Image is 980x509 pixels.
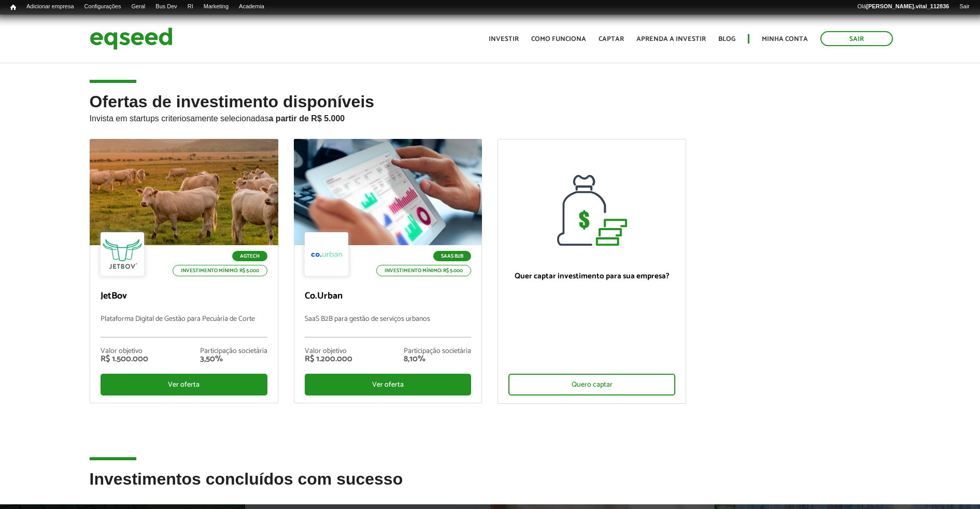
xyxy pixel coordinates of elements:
[636,36,706,43] a: Aprenda a investir
[269,114,345,123] strong: a partir de R$ 5.000
[498,139,686,404] a: Quer captar investimento para sua empresa? Quero captar
[305,315,472,337] p: SaaS B2B para gestão de serviços urbanos
[404,348,471,355] div: Participação societária
[531,36,586,43] a: Como funciona
[305,355,352,363] div: R$ 1.200.000
[305,374,472,395] div: Ver oferta
[234,3,269,11] a: Academia
[489,36,519,43] a: Investir
[232,251,267,261] p: Agtech
[101,348,148,355] div: Valor objetivo
[508,374,675,395] div: Quero captar
[200,355,267,363] div: 3,50%
[852,3,954,11] a: Olá[PERSON_NAME].vital_112836
[718,36,735,43] a: Blog
[404,355,471,363] div: 8,10%
[90,93,891,139] h2: Ofertas de investimento disponíveis
[150,3,182,11] a: Bus Dev
[101,374,267,395] div: Ver oferta
[101,355,148,363] div: R$ 1.500.000
[200,348,267,355] div: Participação societária
[599,36,624,43] a: Captar
[101,291,267,302] p: JetBov
[21,3,79,11] a: Adicionar empresa
[198,3,234,11] a: Marketing
[305,291,472,302] p: Co.Urban
[182,3,198,11] a: RI
[90,111,891,123] p: Invista em startups criteriosamente selecionadas
[294,139,482,403] a: SaaS B2B Investimento mínimo: R$ 5.000 Co.Urban SaaS B2B para gestão de serviços urbanos Valor ob...
[90,25,173,52] img: EqSeed
[90,470,891,504] h2: Investimentos concluídos com sucesso
[5,3,21,12] a: Início
[79,3,126,11] a: Configurações
[305,348,352,355] div: Valor objetivo
[433,251,471,261] p: SaaS B2B
[820,31,893,46] a: Sair
[508,272,675,281] p: Quer captar investimento para sua empresa?
[173,265,267,276] p: Investimento mínimo: R$ 5.000
[101,315,267,337] p: Plataforma Digital de Gestão para Pecuária de Corte
[90,139,278,403] a: Agtech Investimento mínimo: R$ 5.000 JetBov Plataforma Digital de Gestão para Pecuária de Corte V...
[954,3,975,11] a: Sair
[10,4,16,11] span: Início
[762,36,808,43] a: Minha conta
[867,3,949,9] strong: [PERSON_NAME].vital_112836
[126,3,150,11] a: Geral
[376,265,471,276] p: Investimento mínimo: R$ 5.000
